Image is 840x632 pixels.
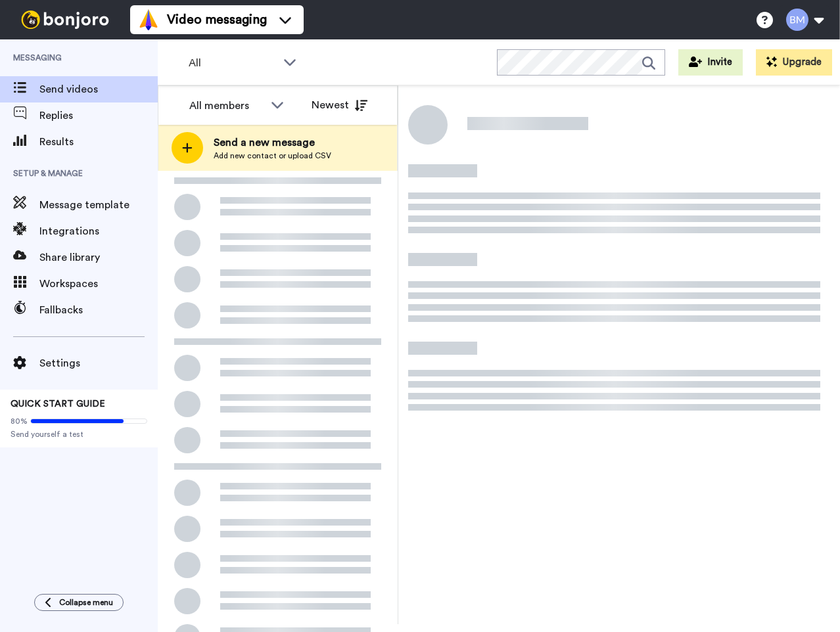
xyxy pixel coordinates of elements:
[138,9,159,30] img: vm-color.svg
[34,594,124,611] button: Collapse menu
[189,98,264,114] div: All members
[214,135,331,150] span: Send a new message
[756,49,832,76] button: Upgrade
[11,429,147,440] span: Send yourself a test
[39,250,158,265] span: Share library
[167,11,267,29] span: Video messaging
[678,49,743,76] button: Invite
[39,134,158,150] span: Results
[39,223,158,239] span: Integrations
[11,416,28,426] span: 80%
[39,81,158,97] span: Send videos
[39,197,158,213] span: Message template
[16,11,114,29] img: bj-logo-header-white.svg
[214,150,331,161] span: Add new contact or upload CSV
[189,55,277,71] span: All
[11,399,105,409] span: QUICK START GUIDE
[39,302,158,318] span: Fallbacks
[39,276,158,292] span: Workspaces
[59,597,113,608] span: Collapse menu
[302,92,377,118] button: Newest
[39,355,158,371] span: Settings
[39,108,158,124] span: Replies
